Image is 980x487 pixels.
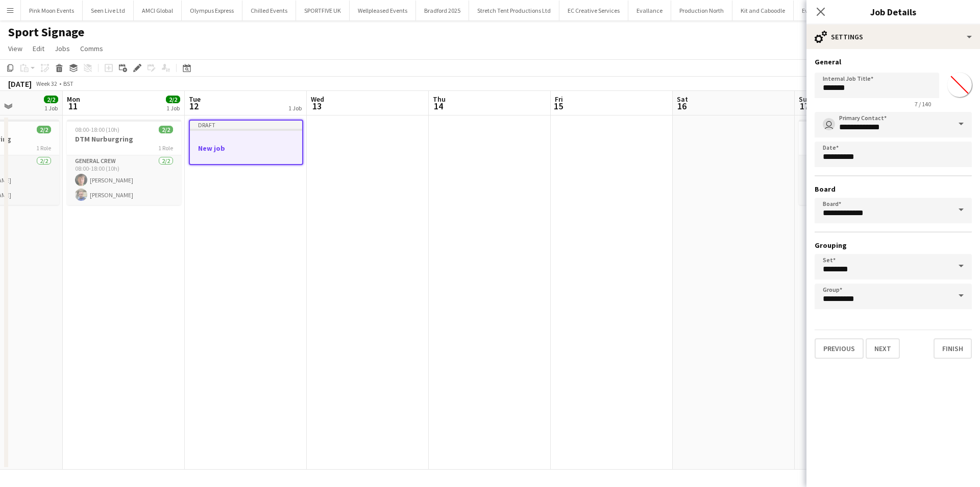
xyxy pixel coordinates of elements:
[559,1,628,20] button: EC Creative Services
[934,338,972,359] button: Finish
[63,80,73,87] div: BST
[469,1,559,20] button: Stretch Tent Productions Ltd
[242,1,296,20] button: Chilled Events
[799,155,913,205] app-card-role: General Crew1/208:00-18:00 (10h)[PERSON_NAME]
[159,126,173,133] span: 2/2
[83,1,134,20] button: Seen Live Ltd
[806,5,980,18] h3: Job Details
[309,100,324,112] span: 13
[166,96,180,103] span: 2/2
[33,44,44,53] span: Edit
[553,100,563,112] span: 15
[182,1,242,20] button: Olympus Express
[36,144,51,152] span: 1 Role
[671,1,732,20] button: Production North
[187,100,201,112] span: 12
[799,134,913,144] h3: Netherlands Travel Day
[797,100,811,112] span: 17
[67,120,181,205] app-job-card: 08:00-18:00 (10h)2/2DTM Nurburgring1 RoleGeneral Crew2/208:00-18:00 (10h)[PERSON_NAME][PERSON_NAME]
[815,57,972,66] h3: General
[67,134,181,144] h3: DTM Nurburgring
[815,241,972,250] h3: Grouping
[8,79,32,89] div: [DATE]
[44,96,58,103] span: 2/2
[51,42,74,55] a: Jobs
[65,100,80,112] span: 11
[628,1,671,20] button: Evallance
[37,126,51,133] span: 2/2
[732,1,794,20] button: Kit and Caboodle
[677,95,688,104] span: Sat
[815,184,972,194] h3: Board
[75,126,119,133] span: 08:00-18:00 (10h)
[350,1,416,20] button: Wellpleased Events
[794,1,843,20] button: Event People
[80,44,103,53] span: Comms
[311,95,324,104] span: Wed
[799,95,811,104] span: Sun
[4,42,27,55] a: View
[76,42,107,55] a: Comms
[555,95,563,104] span: Fri
[815,338,864,359] button: Previous
[416,1,469,20] button: Bradford 2025
[166,104,180,112] div: 1 Job
[134,1,182,20] button: AMCI Global
[34,80,59,87] span: Week 32
[189,120,303,165] app-job-card: DraftNew job
[189,95,201,104] span: Tue
[8,44,22,53] span: View
[190,121,302,129] div: Draft
[799,120,913,205] app-job-card: 08:00-18:00 (10h)1/2Netherlands Travel Day1 RoleGeneral Crew1/208:00-18:00 (10h)[PERSON_NAME]
[44,104,58,112] div: 1 Job
[431,100,446,112] span: 14
[29,42,48,55] a: Edit
[190,144,302,153] h3: New job
[675,100,688,112] span: 16
[21,1,83,20] button: Pink Moon Events
[8,25,84,40] h1: Sport Signage
[67,155,181,205] app-card-role: General Crew2/208:00-18:00 (10h)[PERSON_NAME][PERSON_NAME]
[67,95,80,104] span: Mon
[158,144,173,152] span: 1 Role
[288,104,302,112] div: 1 Job
[55,44,70,53] span: Jobs
[866,338,900,359] button: Next
[296,1,350,20] button: SPORTFIVE UK
[906,100,939,108] span: 7 / 140
[806,25,980,49] div: Settings
[433,95,446,104] span: Thu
